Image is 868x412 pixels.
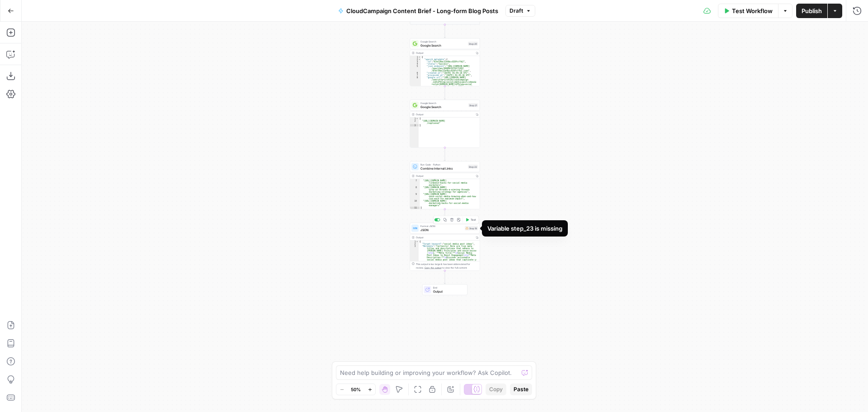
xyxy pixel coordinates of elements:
span: Paste [514,385,528,393]
span: 50% [351,386,361,393]
g: Edge from step_22 to step_18 [444,209,446,223]
span: Copy [489,385,503,393]
div: Format JSONJSONStep 18TestOutput{ "Target keyword":"social media post ideas", "Metadata":"Certain... [410,223,480,271]
span: Combine Internal Links [420,166,466,170]
div: 2 [410,120,419,124]
div: 2 [410,243,419,245]
div: 9 [410,193,420,200]
span: Publish [802,6,822,15]
div: 3 [410,124,419,127]
div: Step 18 [465,226,478,231]
div: Step 22 [468,165,478,169]
div: Variable step_23 is missing [487,224,562,233]
div: EndOutput [410,284,480,295]
div: 7 [410,74,421,76]
div: 4 [410,63,421,65]
div: Output [416,113,473,116]
g: Edge from step_20 to step_21 [444,86,446,99]
span: Output [433,289,464,294]
span: Toggle code folding, rows 2 through 11 [418,58,421,61]
div: 5 [410,65,421,72]
span: CloudCampaign Content Brief - Long-form Blog Posts [346,6,498,15]
div: 2 [410,58,421,61]
span: JSON [420,227,463,232]
div: 6 [410,72,421,74]
div: Google SearchGoogle SearchStep 20Output{ "search_metadata":{ "id":"67ef39ac22e4bcc820fcffb2", "st... [410,38,480,86]
div: Step 21 [468,103,478,107]
g: Edge from step_18 to end [444,271,446,284]
g: Edge from step_11 to step_20 [444,25,446,38]
span: End [433,286,464,289]
div: 10 [410,200,420,207]
span: Google Search [420,101,467,105]
g: Edge from step_21 to step_22 [444,148,446,161]
span: Test [471,218,476,222]
div: 8 [410,76,421,90]
span: Toggle code folding, rows 1 through 3 [416,118,419,120]
div: 1 [410,241,419,243]
span: Copy the output [425,266,442,269]
div: Google SearchGoogle SearchStep 21Output[ "[URL][DOMAIN_NAME] /captionai"] [410,100,480,148]
span: Format JSON [420,224,463,228]
div: 1 [410,56,421,58]
span: Run Code · Python [420,163,466,166]
span: Test Workflow [732,6,773,15]
span: Toggle code folding, rows 1 through 266 [418,56,421,58]
button: Publish [796,4,827,18]
div: Step 20 [468,42,478,46]
span: Google Search [420,43,466,47]
div: Output [416,174,473,178]
div: Run Code · PythonCombine Internal LinksStep 22Output -management", "[URL][DOMAIN_NAME] -linkedin-... [410,161,480,209]
div: Output [416,236,473,239]
span: Google Search [420,104,467,109]
div: 3 [410,245,419,324]
span: Toggle code folding, rows 1 through 4 [416,241,419,243]
button: Test Workflow [718,4,778,18]
div: 1 [410,118,419,120]
button: Paste [510,384,532,395]
div: 8 [410,186,420,193]
button: Copy [486,384,506,395]
div: This output is too large & has been abbreviated for review. to view the full content. [416,262,478,270]
span: Draft [509,7,523,15]
div: Output [416,51,473,55]
div: 11 [410,207,420,209]
button: Draft [505,5,535,17]
div: 7 [410,180,420,186]
div: 3 [410,61,421,63]
span: Google Search [420,40,466,43]
button: Test [464,217,478,223]
button: CloudCampaign Content Brief - Long-form Blog Posts [333,4,504,18]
